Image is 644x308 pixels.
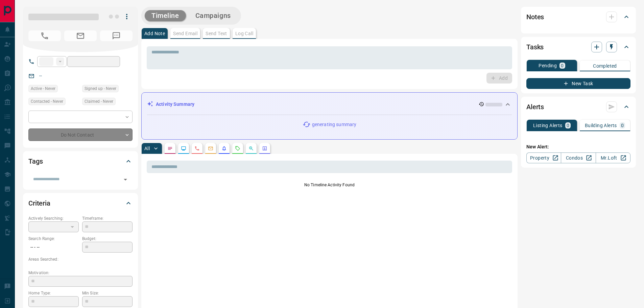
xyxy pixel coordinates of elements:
span: Active - Never [31,85,55,92]
p: Building Alerts [585,123,617,128]
h2: Tasks [526,42,544,52]
p: Pending [539,63,557,68]
button: Open [121,175,130,184]
span: No Email [64,30,97,41]
button: New Task [526,78,630,89]
span: Claimed - Never [85,98,113,105]
p: Activity Summary [156,101,194,108]
h2: Criteria [28,198,50,209]
p: Listing Alerts [533,123,563,128]
span: Signed up - Never [85,85,116,92]
span: Contacted - Never [31,98,63,105]
p: Areas Searched: [28,256,133,262]
p: -- - -- [28,242,79,253]
button: Campaigns [189,10,238,21]
svg: Notes [167,146,173,151]
h2: Tags [28,156,43,167]
p: New Alert: [526,143,630,150]
a: Condos [561,152,596,163]
a: Property [526,152,561,163]
p: Add Note [144,31,165,36]
p: Budget: [82,236,133,242]
svg: Requests [235,146,240,151]
svg: Opportunities [248,146,254,151]
svg: Agent Actions [262,146,267,151]
p: Home Type: [28,290,79,296]
h2: Notes [526,11,544,22]
button: Timeline [145,10,186,21]
span: No Number [100,30,133,41]
a: Mr.Loft [596,152,630,163]
p: 0 [561,63,564,68]
div: Notes [526,9,630,25]
div: Criteria [28,195,133,211]
div: Activity Summary [147,98,512,111]
svg: Lead Browsing Activity [181,146,186,151]
p: Motivation: [28,270,133,276]
p: 0 [567,123,569,128]
svg: Listing Alerts [221,146,227,151]
div: Tasks [526,39,630,55]
p: Search Range: [28,236,79,242]
p: All [144,146,150,151]
div: Alerts [526,99,630,115]
svg: Calls [194,146,200,151]
h2: Alerts [526,101,544,112]
span: No Number [28,30,61,41]
p: Timeframe: [82,215,133,221]
p: generating summary [312,121,356,128]
p: Actively Searching: [28,215,79,221]
p: No Timeline Activity Found [147,182,512,188]
p: Min Size: [82,290,133,296]
p: 0 [621,123,624,128]
div: Tags [28,153,133,169]
div: Do Not Contact [28,128,133,141]
svg: Emails [208,146,213,151]
p: Completed [593,64,617,68]
a: -- [39,73,42,78]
